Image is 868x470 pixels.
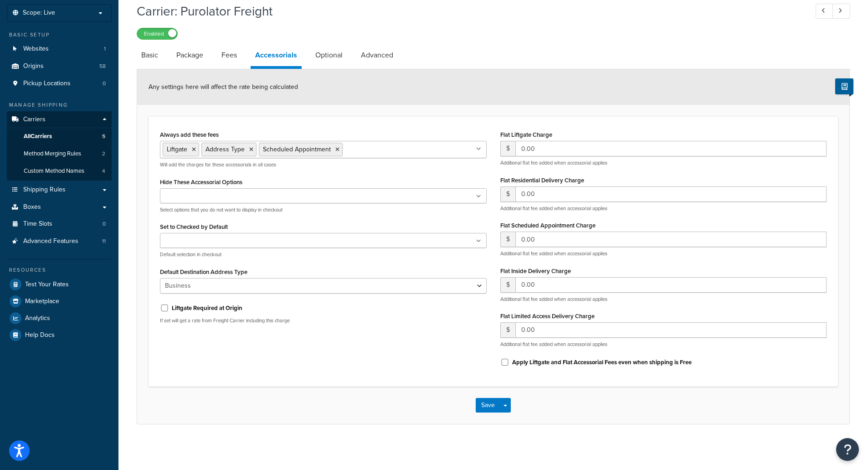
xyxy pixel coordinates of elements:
[160,161,487,168] p: Will add the charges for these accessorials in all cases
[25,315,50,322] span: Analytics
[23,62,44,70] span: Origins
[102,238,106,245] span: 11
[23,186,66,194] span: Shipping Rules
[102,150,105,158] span: 2
[23,220,52,228] span: Time Slots
[7,181,112,198] a: Shipping Rules
[103,80,106,88] span: 0
[7,31,112,39] div: Basic Setup
[137,2,799,20] h1: Carrier: Purolator Freight
[103,220,106,228] span: 0
[102,133,105,140] span: 5
[160,223,228,230] label: Set to Checked by Default
[160,251,487,258] p: Default selection in checkout
[7,145,112,162] a: Method Merging Rules2
[500,205,827,212] p: Additional flat fee added when accessorial applies
[7,145,112,162] li: Method Merging Rules
[311,44,347,66] a: Optional
[160,179,242,186] label: Hide These Accessorial Options
[500,341,827,348] p: Additional flat fee added when accessorial applies
[500,250,827,257] p: Additional flat fee added when accessorial applies
[500,296,827,303] p: Additional flat fee added when accessorial applies
[25,331,55,339] span: Help Docs
[500,160,827,166] p: Additional flat fee added when accessorial applies
[160,317,487,324] p: If set will get a rate from Freight Carrier including this charge
[167,145,187,154] span: Liftgate
[160,269,247,275] label: Default Destination Address Type
[7,75,112,92] li: Pickup Locations
[7,163,112,180] li: Custom Method Names
[500,186,515,202] span: $
[7,111,112,128] a: Carriers
[7,128,112,145] a: AllCarriers5
[7,233,112,250] li: Advanced Features
[816,4,833,19] a: Previous Record
[7,276,112,293] a: Test Your Rates
[23,80,71,88] span: Pickup Locations
[512,358,692,367] label: Apply Liftgate and Flat Accessorial Fees even when shipping is Free
[356,44,398,66] a: Advanced
[25,281,69,289] span: Test Your Rates
[99,62,106,70] span: 58
[7,310,112,326] a: Analytics
[500,131,552,138] label: Flat Liftgate Charge
[500,268,571,274] label: Flat Inside Delivery Charge
[102,167,105,175] span: 4
[137,28,177,39] label: Enabled
[500,232,515,247] span: $
[23,116,46,124] span: Carriers
[251,44,302,69] a: Accessorials
[24,167,84,175] span: Custom Method Names
[7,58,112,75] a: Origins58
[24,133,52,140] span: All Carriers
[172,44,208,66] a: Package
[25,298,59,305] span: Marketplace
[500,277,515,293] span: $
[500,313,595,320] label: Flat Limited Access Delivery Charge
[500,141,515,156] span: $
[23,238,78,245] span: Advanced Features
[7,101,112,109] div: Manage Shipping
[7,216,112,232] a: Time Slots0
[24,150,81,158] span: Method Merging Rules
[7,111,112,181] li: Carriers
[500,177,584,184] label: Flat Residential Delivery Charge
[137,44,163,66] a: Basic
[836,438,859,461] button: Open Resource Center
[835,78,853,94] button: Show Help Docs
[832,4,850,19] a: Next Record
[500,222,596,229] label: Flat Scheduled Appointment Charge
[160,207,487,213] p: Select options that you do not want to display in checkout
[263,145,331,154] span: Scheduled Appointment
[500,322,515,338] span: $
[7,41,112,57] a: Websites1
[7,58,112,75] li: Origins
[7,216,112,232] li: Time Slots
[205,145,245,154] span: Address Type
[23,9,55,17] span: Scope: Live
[23,45,49,53] span: Websites
[7,266,112,274] div: Resources
[7,163,112,180] a: Custom Method Names4
[7,41,112,57] li: Websites
[7,327,112,343] a: Help Docs
[23,203,41,211] span: Boxes
[7,75,112,92] a: Pickup Locations0
[104,45,106,53] span: 1
[160,131,219,138] label: Always add these fees
[172,304,242,312] label: Liftgate Required at Origin
[7,293,112,310] a: Marketplace
[476,398,500,413] button: Save
[7,199,112,216] a: Boxes
[149,82,298,92] span: Any settings here will affect the rate being calculated
[217,44,241,66] a: Fees
[7,233,112,250] a: Advanced Features11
